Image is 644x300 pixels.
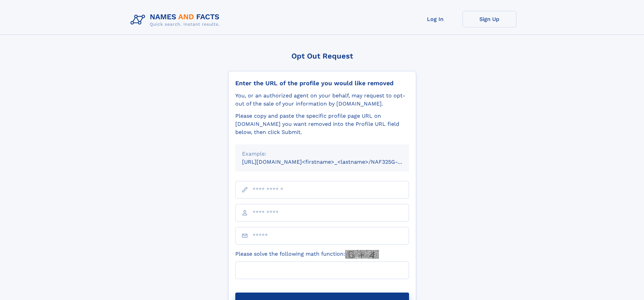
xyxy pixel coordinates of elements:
[235,92,409,108] div: You, or an authorized agent on your behalf, may request to opt-out of the sale of your informatio...
[235,79,409,87] div: Enter the URL of the profile you would like removed
[408,11,462,27] a: Log In
[462,11,517,27] a: Sign Up
[235,250,379,259] label: Please solve the following math function:
[235,112,409,136] div: Please copy and paste the specific profile page URL on [DOMAIN_NAME] you want removed into the Pr...
[242,159,422,165] small: [URL][DOMAIN_NAME]<firstname>_<lastname>/NAF325G-xxxxxxxx
[128,11,225,29] img: Logo Names and Facts
[228,52,416,60] div: Opt Out Request
[242,150,402,158] div: Example:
